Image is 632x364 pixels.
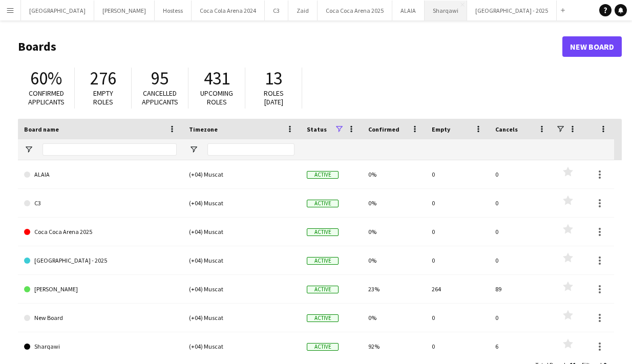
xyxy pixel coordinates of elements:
div: 92% [362,332,426,360]
div: 0 [489,189,553,217]
button: Coca Cola Arena 2024 [192,1,265,20]
div: 89 [489,275,553,303]
a: ALAIA [24,160,177,189]
span: Active [307,314,339,322]
a: C3 [24,189,177,218]
a: Sharqawi [24,332,177,361]
div: 0% [362,189,426,217]
button: Open Filter Menu [24,145,33,154]
span: 13 [265,67,282,90]
div: 0% [362,246,426,274]
span: Confirmed applicants [28,89,65,106]
a: [PERSON_NAME] [24,275,177,304]
a: [GEOGRAPHIC_DATA] - 2025 [24,246,177,275]
div: 0 [426,160,489,188]
div: 0 [489,304,553,332]
span: Confirmed [368,125,399,133]
span: Cancelled applicants [142,89,178,106]
span: Active [307,343,339,351]
span: Active [307,171,339,179]
div: 0% [362,218,426,246]
span: Status [307,125,327,133]
a: Coca Coca Arena 2025 [24,218,177,246]
button: Hostess [155,1,192,20]
span: 431 [204,67,230,90]
button: Coca Coca Arena 2025 [318,1,392,20]
div: 0 [426,246,489,274]
div: 6 [489,332,553,360]
input: Board name Filter Input [43,143,177,156]
div: (+04) Muscat [183,304,301,332]
div: 0 [489,218,553,246]
div: (+04) Muscat [183,275,301,303]
span: Active [307,257,339,265]
button: C3 [265,1,288,20]
div: 0% [362,304,426,332]
div: (+04) Muscat [183,160,301,188]
div: 0 [426,189,489,217]
h1: Boards [18,39,562,54]
span: Timezone [189,125,218,133]
span: Empty [432,125,450,133]
div: (+04) Muscat [183,218,301,246]
span: 276 [90,67,116,90]
input: Timezone Filter Input [207,143,294,156]
span: Cancels [495,125,518,133]
span: Active [307,286,339,293]
div: (+04) Muscat [183,332,301,360]
span: Active [307,228,339,236]
div: 0 [426,218,489,246]
button: Sharqawi [425,1,467,20]
div: (+04) Muscat [183,246,301,274]
span: Active [307,200,339,207]
span: Board name [24,125,59,133]
a: New Board [562,36,622,57]
div: 0 [426,332,489,360]
span: Roles [DATE] [264,89,284,106]
div: 0 [489,160,553,188]
button: Open Filter Menu [189,145,198,154]
span: 60% [30,67,62,90]
span: Upcoming roles [200,89,233,106]
button: Zaid [288,1,318,20]
button: [GEOGRAPHIC_DATA] [21,1,94,20]
button: [PERSON_NAME] [94,1,155,20]
div: 23% [362,275,426,303]
div: 0 [426,304,489,332]
span: Empty roles [93,89,113,106]
div: 0 [489,246,553,274]
div: (+04) Muscat [183,189,301,217]
a: New Board [24,304,177,332]
div: 264 [426,275,489,303]
div: 0% [362,160,426,188]
span: 95 [151,67,168,90]
button: [GEOGRAPHIC_DATA] - 2025 [467,1,557,20]
button: ALAIA [392,1,425,20]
